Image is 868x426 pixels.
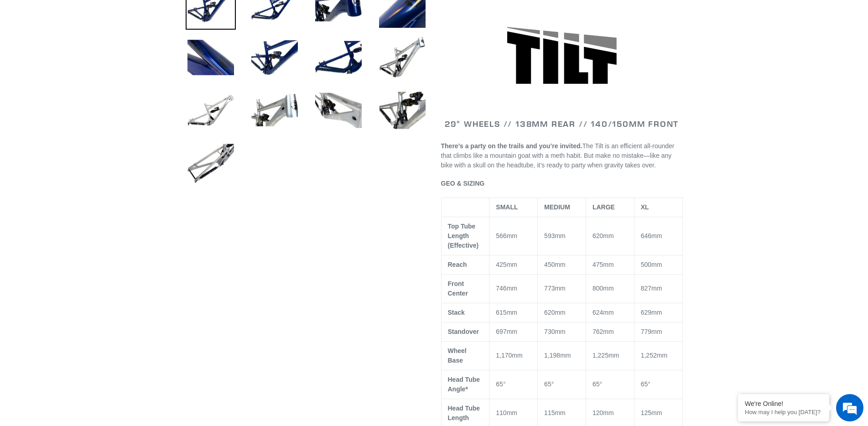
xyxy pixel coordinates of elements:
div: Minimize live chat window [150,5,172,26]
td: 646mm [634,217,682,255]
td: 730mm [538,322,586,341]
textarea: Type your message and hit 'Enter' [5,249,174,281]
td: 762mm [586,322,634,341]
span: We're online! [53,115,126,207]
span: Reach [448,261,467,268]
td: 773mm [538,274,586,303]
span: SMALL [496,203,518,211]
span: 615mm [496,309,517,316]
span: Wheel Base [448,347,467,364]
td: 65 [538,370,586,399]
img: Load image into Gallery viewer, TILT - Frameset [186,85,236,135]
div: Chat with us now [61,51,167,63]
div: Navigation go back [10,50,24,64]
span: Standover [448,328,479,335]
span: ° [503,380,506,388]
span: XL [641,203,649,211]
img: Load image into Gallery viewer, TILT - Frameset [249,85,300,135]
img: Load image into Gallery viewer, TILT - Frameset [249,32,300,83]
span: GEO & SIZING [441,180,485,187]
td: 593mm [538,217,586,255]
span: 629mm [641,309,662,316]
span: LARGE [593,203,615,211]
td: 1,170mm [489,341,538,370]
td: 450mm [538,255,586,274]
span: Head Tube Length [448,405,480,421]
td: 697mm [489,322,538,341]
span: ° [599,380,602,388]
span: 620mm [544,309,566,316]
td: 1,252mm [634,341,682,370]
div: We're Online! [745,400,822,407]
img: d_696896380_company_1647369064580_696896380 [29,46,52,68]
span: 29" WHEELS // 138mm REAR // 140/150mm FRONT [445,119,679,129]
td: 65 [489,370,538,399]
b: There’s a party on the trails and you’re invited. [441,142,582,150]
img: Load image into Gallery viewer, TILT - Frameset [377,32,427,83]
img: Load image into Gallery viewer, TILT - Frameset [186,138,236,188]
td: 65 [586,370,634,399]
td: 425mm [489,255,538,274]
span: Top Tube Length (Effective) [448,223,479,249]
img: Load image into Gallery viewer, TILT - Frameset [313,85,364,135]
span: ° [648,380,650,388]
span: Front Center [448,280,468,297]
span: Head Tube Angle* [448,376,480,393]
span: ° [551,380,554,388]
span: 624mm [593,309,614,316]
td: 827mm [634,274,682,303]
td: 500mm [634,255,682,274]
span: MEDIUM [544,203,570,211]
img: Load image into Gallery viewer, TILT - Frameset [313,32,364,83]
td: 475mm [586,255,634,274]
td: 566mm [489,217,538,255]
td: 1,225mm [586,341,634,370]
td: 746mm [489,274,538,303]
td: 65 [634,370,682,399]
td: 800mm [586,274,634,303]
td: 620mm [586,217,634,255]
span: Stack [448,309,465,316]
img: Load image into Gallery viewer, TILT - Frameset [186,32,236,83]
span: The Tilt is an efficient all-rounder that climbs like a mountain goat with a meth habit. But make... [441,142,675,169]
td: 1,198mm [538,341,586,370]
img: Load image into Gallery viewer, TILT - Frameset [377,85,427,135]
p: How may I help you today? [745,409,822,416]
td: 779mm [634,322,682,341]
